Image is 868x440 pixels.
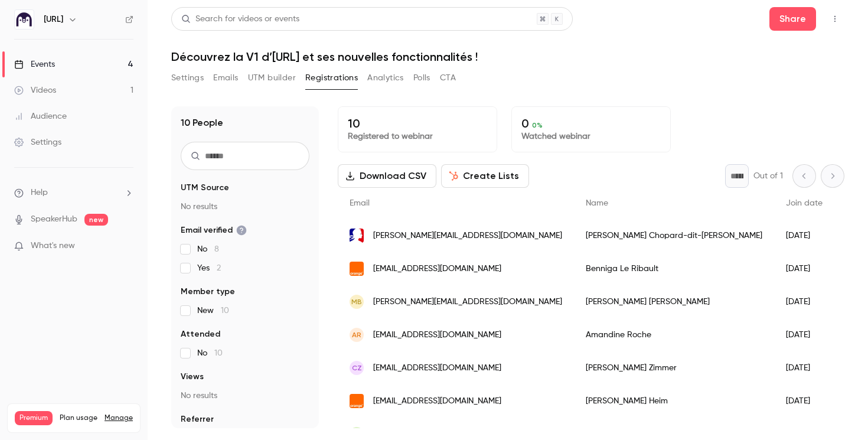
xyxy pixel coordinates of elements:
span: Plan usage [60,413,97,423]
span: No [197,243,219,255]
span: Referrer [181,413,214,425]
button: UTM builder [248,69,296,87]
div: Settings [14,136,61,148]
div: [DATE] [774,384,834,418]
span: MB [351,296,362,307]
button: Polls [413,69,430,87]
button: Registrations [305,69,358,87]
p: No results [181,201,309,213]
span: Email [350,199,370,207]
span: [PERSON_NAME][EMAIL_ADDRESS][DOMAIN_NAME] [373,230,562,242]
span: New [197,305,229,317]
a: SpeakerHub [31,213,77,226]
div: Amandine Roche [574,318,774,351]
h6: [URL] [44,14,63,25]
span: Premium [15,411,53,425]
p: Out of 1 [753,170,783,182]
span: Views [181,371,204,383]
div: Videos [14,84,56,96]
div: Events [14,58,55,70]
span: AR [352,330,361,340]
p: 10 [348,116,487,131]
span: Name [586,199,608,207]
a: Manage [105,413,133,423]
div: [DATE] [774,219,834,252]
div: [DATE] [774,252,834,285]
img: ac-lyon.fr [350,229,364,243]
span: Member type [181,286,235,298]
span: [EMAIL_ADDRESS][DOMAIN_NAME] [373,395,501,408]
span: Yes [197,262,221,274]
h1: Découvrez la V1 d’[URL] et ses nouvelles fonctionnalités ! [171,50,844,64]
span: new [84,214,108,226]
span: Attended [181,328,220,340]
span: No [197,347,223,359]
p: No results [181,390,309,402]
div: [DATE] [774,351,834,384]
span: 0 % [532,121,543,129]
div: [DATE] [774,318,834,351]
p: Watched webinar [521,131,661,142]
span: Help [31,187,48,199]
button: Settings [171,69,204,87]
img: Ed.ai [15,10,34,29]
li: help-dropdown-opener [14,187,133,199]
span: Email verified [181,224,247,236]
img: orange.fr [350,394,364,408]
button: CTA [440,69,456,87]
span: 8 [214,245,219,253]
div: [PERSON_NAME] Heim [574,384,774,418]
div: [DATE] [774,285,834,318]
span: What's new [31,240,75,252]
div: [PERSON_NAME] [PERSON_NAME] [574,285,774,318]
span: 10 [214,349,223,357]
div: [PERSON_NAME] Zimmer [574,351,774,384]
p: 0 [521,116,661,131]
img: orange.fr [350,262,364,276]
span: 10 [221,307,229,315]
h1: 10 People [181,116,223,130]
span: Join date [786,199,823,207]
span: UTM Source [181,182,229,194]
span: [EMAIL_ADDRESS][DOMAIN_NAME] [373,329,501,341]
button: Download CSV [338,164,436,188]
span: CZ [352,363,362,373]
div: Benniga Le Ribault [574,252,774,285]
span: [EMAIL_ADDRESS][DOMAIN_NAME] [373,362,501,374]
button: Analytics [367,69,404,87]
button: Create Lists [441,164,529,188]
span: [EMAIL_ADDRESS][DOMAIN_NAME] [373,263,501,275]
span: [PERSON_NAME][EMAIL_ADDRESS][DOMAIN_NAME] [373,296,562,308]
span: 2 [217,264,221,272]
div: Search for videos or events [181,13,299,25]
button: Emails [213,69,238,87]
div: Audience [14,110,67,122]
div: [PERSON_NAME] Chopard-dit-[PERSON_NAME] [574,219,774,252]
button: Share [769,7,816,31]
p: Registered to webinar [348,131,487,142]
